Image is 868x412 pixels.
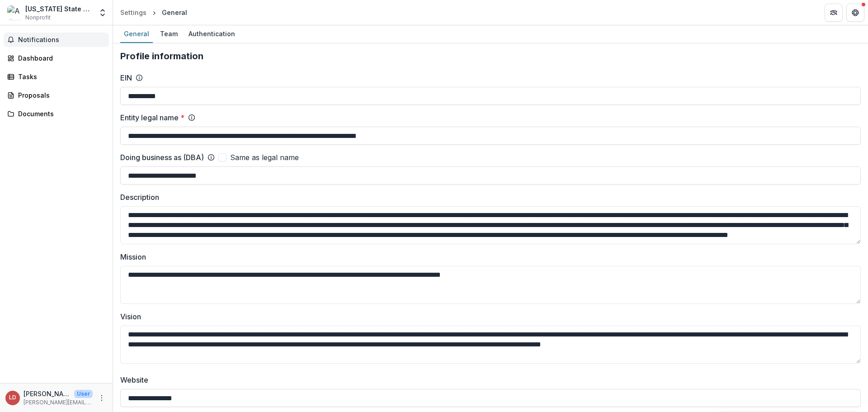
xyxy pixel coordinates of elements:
a: Proposals [4,88,109,103]
a: Authentication [185,25,239,43]
label: EIN [120,72,132,83]
div: Authentication [185,27,239,40]
div: Settings [120,8,146,17]
button: Partners [825,4,843,22]
span: Notifications [18,36,105,44]
div: Documents [18,109,102,118]
h2: Profile information [120,51,861,62]
a: Team [156,25,181,43]
label: Vision [120,311,855,322]
label: Description [120,192,855,203]
p: [PERSON_NAME] [24,389,71,398]
p: User [74,390,93,398]
span: Same as legal name [230,152,299,163]
button: Open entity switcher [96,4,109,22]
div: Team [156,27,181,40]
p: [PERSON_NAME][EMAIL_ADDRESS][DOMAIN_NAME] [24,398,93,407]
label: Entity legal name [120,112,184,123]
a: Dashboard [4,51,109,66]
label: Doing business as (DBA) [120,152,204,163]
div: Dashboard [18,53,102,63]
a: General [120,25,153,43]
div: Lizabeth Dion [9,395,16,401]
div: Proposals [18,90,102,100]
span: Nonprofit [25,14,51,22]
label: Website [120,374,855,385]
a: Settings [117,6,150,19]
div: General [162,8,187,17]
a: Tasks [4,69,109,84]
button: Notifications [4,33,109,47]
nav: breadcrumb [117,6,191,19]
button: More [96,393,107,403]
label: Mission [120,251,855,262]
a: Documents [4,106,109,121]
button: Get Help [846,4,864,22]
div: Tasks [18,72,102,81]
img: Arizona State University Foundation for A New American University for ASU Art Museum [7,5,22,20]
div: [US_STATE] State University Foundation for A [GEOGRAPHIC_DATA] for [GEOGRAPHIC_DATA] [25,4,93,14]
div: General [120,27,153,40]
